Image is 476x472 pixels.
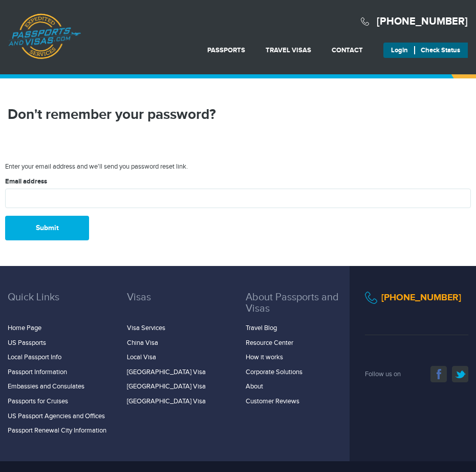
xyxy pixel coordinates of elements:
a: Contact [332,46,363,54]
button: Submit [5,216,89,240]
span: Follow us on [365,370,401,378]
a: Local Visa [127,353,156,361]
a: Check Status [421,46,460,54]
a: China Visa [127,339,158,347]
a: Login [391,46,415,54]
a: facebook [430,366,447,382]
h3: Quick Links [8,292,112,318]
a: Customer Reviews [246,397,299,405]
h3: About Passports and Visas [246,292,350,318]
a: How it works [246,353,283,361]
a: Passport Renewal City Information [8,426,106,435]
a: US Passport Agencies and Offices [8,412,105,420]
a: twitter [452,366,468,382]
a: Home Page [8,324,41,332]
a: US Passports [8,339,46,347]
h1: Don't remember your password? [8,107,230,124]
label: Email address [5,177,47,187]
a: [GEOGRAPHIC_DATA] Visa [127,368,206,376]
a: [PHONE_NUMBER] [381,292,461,303]
a: Passports for Cruises [8,397,68,405]
p: Enter your email address and we'll send you password reset link. [5,162,471,172]
a: Travel Blog [246,324,277,332]
a: [PHONE_NUMBER] [377,15,468,28]
a: Resource Center [246,339,293,347]
a: Local Passport Info [8,353,61,361]
a: [GEOGRAPHIC_DATA] Visa [127,397,206,405]
a: Passport Information [8,368,67,376]
a: Embassies and Consulates [8,382,84,391]
a: Passports & [DOMAIN_NAME] [8,13,81,59]
h3: Visas [127,292,231,318]
a: Travel Visas [266,46,311,54]
a: About [246,382,263,391]
a: Passports [207,46,245,54]
a: Visa Services [127,324,165,332]
a: Corporate Solutions [246,368,302,376]
a: [GEOGRAPHIC_DATA] Visa [127,382,206,391]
